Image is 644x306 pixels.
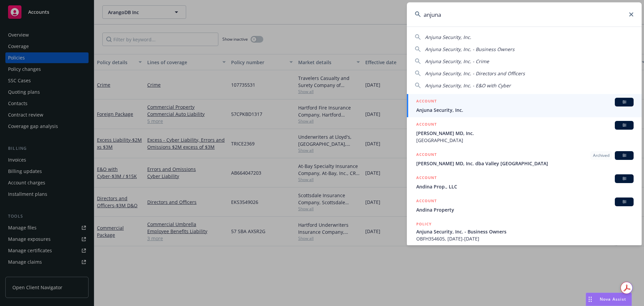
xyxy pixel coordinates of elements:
span: Nova Assist [600,296,626,302]
span: BI [618,122,631,128]
h5: ACCOUNT [416,198,437,206]
span: BI [618,99,631,105]
span: [PERSON_NAME] MD, Inc. dba Valley [GEOGRAPHIC_DATA] [416,160,634,167]
div: Drag to move [586,293,594,306]
h5: ACCOUNT [416,174,437,182]
span: [GEOGRAPHIC_DATA] [416,137,634,144]
h5: POLICY [416,221,432,227]
span: BI [618,152,631,159]
h5: ACCOUNT [416,121,437,129]
span: [PERSON_NAME] MD, Inc. [416,130,634,137]
span: Anjuna Security, Inc. - Crime [425,58,489,64]
h5: ACCOUNT [416,98,437,106]
span: BI [618,176,631,182]
h5: ACCOUNT [416,151,437,159]
span: Anjuna Security, Inc. - Directors and Officers [425,70,525,77]
span: Anjuna Security, Inc. - E&O with Cyber [425,82,511,89]
span: Andina Property [416,206,634,213]
span: BI [618,199,631,205]
a: ACCOUNTBI[PERSON_NAME] MD, Inc.[GEOGRAPHIC_DATA] [407,117,642,147]
span: OBFH354605, [DATE]-[DATE] [416,235,634,242]
a: POLICYAnjuna Security, Inc. - Business OwnersOBFH354605, [DATE]-[DATE] [407,217,642,246]
input: Search... [407,2,642,27]
span: Anjuna Security, Inc. - Business Owners [416,228,634,235]
a: ACCOUNTArchivedBI[PERSON_NAME] MD, Inc. dba Valley [GEOGRAPHIC_DATA] [407,147,642,171]
a: ACCOUNTBIAndina Property [407,194,642,217]
a: ACCOUNTBIAndina Prop., LLC [407,171,642,194]
button: Nova Assist [586,293,632,306]
span: Anjuna Security, Inc. - Business Owners [425,46,515,52]
span: Anjuna Security, Inc. [425,34,471,40]
span: Andina Prop., LLC [416,183,634,190]
span: Archived [593,152,609,159]
a: ACCOUNTBIAnjuna Security, Inc. [407,94,642,117]
span: Anjuna Security, Inc. [416,106,634,114]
